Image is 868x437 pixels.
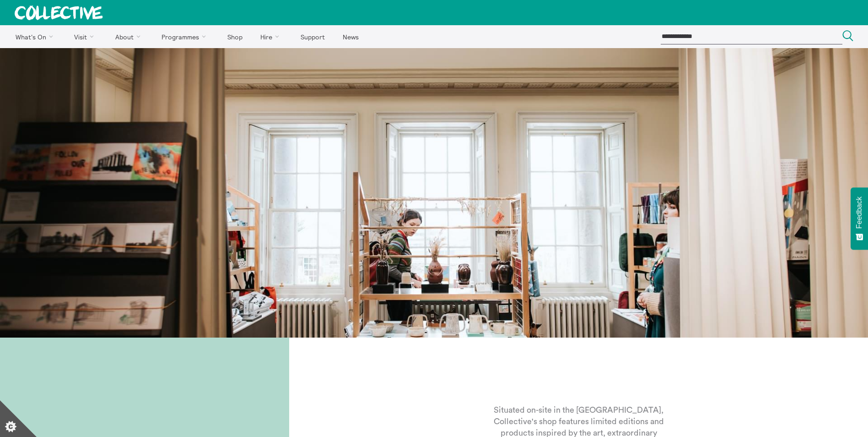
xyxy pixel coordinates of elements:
[253,25,291,48] a: Hire
[7,25,65,48] a: What's On
[855,197,863,229] span: Feedback
[154,25,218,48] a: Programmes
[66,25,106,48] a: Visit
[219,25,250,48] a: Shop
[292,25,333,48] a: Support
[851,187,868,250] button: Feedback - Show survey
[334,25,367,48] a: News
[107,25,152,48] a: About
